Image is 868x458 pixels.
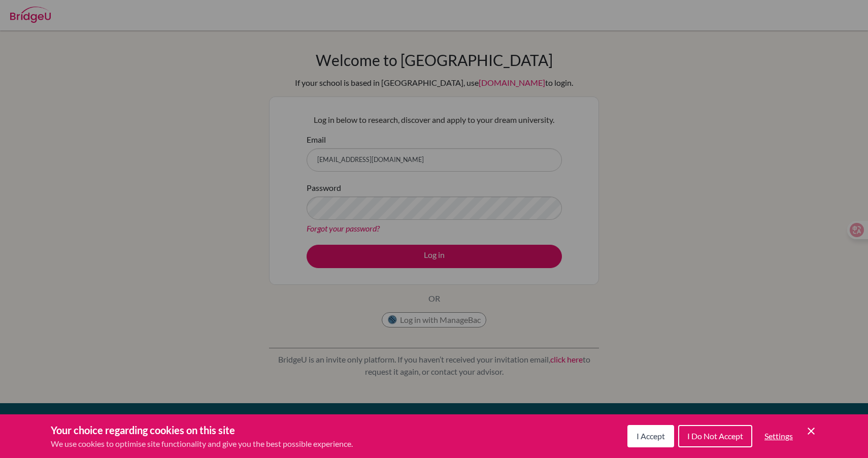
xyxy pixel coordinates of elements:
button: I Accept [627,425,674,447]
button: Settings [756,426,801,446]
p: We use cookies to optimise site functionality and give you the best possible experience. [51,438,353,450]
span: I Do Not Accept [687,431,743,441]
button: Save and close [805,425,817,437]
button: I Do Not Accept [678,425,752,447]
h3: Your choice regarding cookies on this site [51,422,353,438]
span: I Accept [637,431,665,441]
span: Settings [764,431,793,441]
